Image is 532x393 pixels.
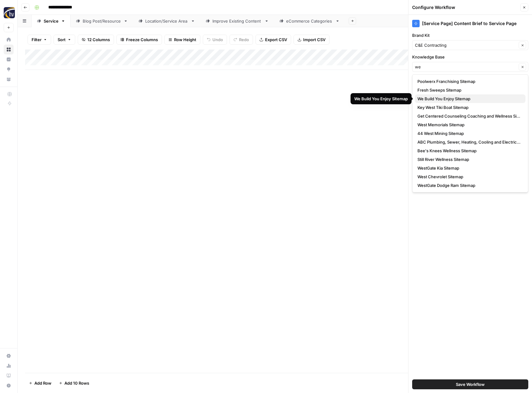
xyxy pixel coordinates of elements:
[412,54,528,60] label: Knowledge Base
[4,35,14,45] a: Home
[64,380,89,386] span: Add 10 Rows
[4,5,14,20] button: Workspace: HigherVisibility
[417,113,521,119] span: Get Centered Counseling Coaching and Wellness Sitemap
[174,37,196,43] span: Row Height
[32,15,71,27] a: Service
[4,7,15,18] img: HigherVisibility Logo
[4,381,14,391] button: Help + Support
[126,37,158,43] span: Freeze Columns
[412,20,528,27] div: [Service Page] Content Brief to Service Page
[164,35,200,45] button: Row Height
[4,361,14,371] a: Usage
[417,122,521,128] span: West Memorials Sitemap
[415,42,517,48] input: C&E Contracting
[412,379,528,389] button: Save Workflow
[44,18,59,24] div: Service
[274,15,345,27] a: eCommerce Categories
[71,15,133,27] a: Blog Post/Resource
[229,35,253,45] button: Redo
[145,18,188,24] div: Location/Service Area
[417,139,521,145] span: ABC Plumbing, Sewer, Heating, Cooling and Electric Sitemap
[55,378,93,388] button: Add 10 Rows
[116,35,162,45] button: Freeze Columns
[417,165,521,171] span: WestGate Kia Sitemap
[417,156,521,162] span: Still River Wellness Sitemap
[4,371,14,381] a: Learning Hub
[417,96,521,102] span: We Build You Enjoy Sitemap
[417,104,521,110] span: Key West Tiki Boat Sitemap
[25,378,55,388] button: Add Row
[58,37,66,43] span: Sort
[203,35,227,45] button: Undo
[417,78,521,84] span: Poolwerx Franchising Sitemap
[286,18,333,24] div: eCommerce Categories
[212,18,262,24] div: Improve Existing Content
[4,64,14,74] a: Opportunities
[417,87,521,93] span: Fresh Sweeps Sitemap
[78,35,114,45] button: 12 Columns
[417,148,521,154] span: Bee's Knees Wellness Sitemap
[212,37,223,43] span: Undo
[4,351,14,361] a: Settings
[87,37,110,43] span: 12 Columns
[239,37,249,43] span: Redo
[415,64,517,70] input: HigherVisibility Sitemap
[303,37,325,43] span: Import CSV
[417,130,521,136] span: 44 West Mining Sitemap
[4,54,14,64] a: Insights
[4,74,14,84] a: Your Data
[412,32,528,38] label: Brand Kit
[294,35,329,45] button: Import CSV
[255,35,291,45] button: Export CSV
[417,174,521,180] span: West Chevrolet Sitemap
[417,182,521,188] span: WestGate Dodge Ram Sitemap
[200,15,274,27] a: Improve Existing Content
[456,381,485,387] span: Save Workflow
[28,35,51,45] button: Filter
[54,35,75,45] button: Sort
[34,380,51,386] span: Add Row
[83,18,121,24] div: Blog Post/Resource
[133,15,200,27] a: Location/Service Area
[265,37,287,43] span: Export CSV
[32,37,41,43] span: Filter
[4,45,14,54] a: Browse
